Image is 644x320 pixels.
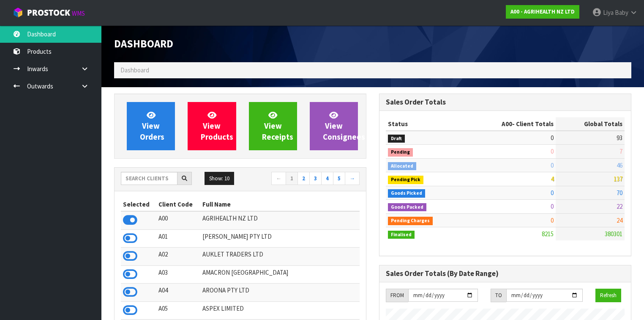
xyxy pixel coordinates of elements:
span: 4 [551,175,554,183]
span: 24 [617,216,622,224]
a: ViewConsignees [310,102,358,150]
span: A00 [502,120,512,128]
h3: Sales Order Totals [386,98,625,106]
nav: Page navigation [246,172,360,187]
div: TO [491,289,506,302]
a: ViewProducts [188,102,236,150]
img: cube-alt.png [13,7,23,18]
th: Selected [121,198,156,211]
button: Show: 10 [205,172,234,185]
span: 0 [551,147,554,155]
span: 93 [617,134,622,142]
td: A03 [156,265,201,283]
input: Search clients [121,172,177,185]
a: 1 [286,172,298,185]
div: FROM [386,289,408,302]
a: → [345,172,360,185]
button: Refresh [595,289,621,302]
span: Pending [388,148,413,157]
td: AUKLET TRADERS LTD [200,248,360,265]
span: Baby [615,8,628,17]
td: AMACRON [GEOGRAPHIC_DATA] [200,265,360,283]
span: Draft [388,135,405,143]
strong: A00 - AGRIHEALTH NZ LTD [510,8,575,15]
td: A04 [156,284,201,301]
span: 0 [551,202,554,210]
small: WMS [72,9,85,17]
span: Dashboard [120,66,149,74]
td: AGRIHEALTH NZ LTD [200,211,360,229]
a: ViewReceipts [249,102,297,150]
a: A00 - AGRIHEALTH NZ LTD [506,5,579,19]
span: 70 [617,189,622,197]
span: View Receipts [262,110,293,142]
span: Goods Picked [388,189,425,198]
a: ViewOrders [127,102,175,150]
span: Goods Packed [388,203,426,212]
span: 46 [617,161,622,169]
span: 22 [617,202,622,210]
span: Pending Pick [388,176,423,184]
span: Liya [603,8,614,17]
td: A05 [156,301,201,319]
span: 0 [551,189,554,197]
a: 5 [333,172,345,185]
th: Client Code [156,198,201,211]
span: 7 [619,147,622,155]
td: A00 [156,211,201,229]
th: Status [386,117,465,131]
td: [PERSON_NAME] PTY LTD [200,229,360,247]
a: 3 [309,172,322,185]
a: 2 [297,172,310,185]
span: Pending Charges [388,217,433,225]
th: Global Totals [556,117,625,131]
span: 8215 [542,230,554,238]
span: ProStock [27,7,70,18]
td: A02 [156,248,201,265]
td: A01 [156,229,201,247]
td: AROONA PTY LTD [200,284,360,301]
span: View Consignees [323,110,365,142]
a: 4 [321,172,333,185]
span: View Orders [140,110,164,142]
span: 0 [551,216,554,224]
span: 380301 [605,230,622,238]
span: Allocated [388,162,416,171]
a: ← [271,172,286,185]
th: Full Name [200,198,360,211]
span: Dashboard [114,37,173,50]
span: View Products [201,110,233,142]
td: ASPEX LIMITED [200,301,360,319]
span: 137 [614,175,622,183]
span: Finalised [388,231,415,239]
span: 0 [551,134,554,142]
th: - Client Totals [465,117,556,131]
h3: Sales Order Totals (By Date Range) [386,270,625,278]
span: 0 [551,161,554,169]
